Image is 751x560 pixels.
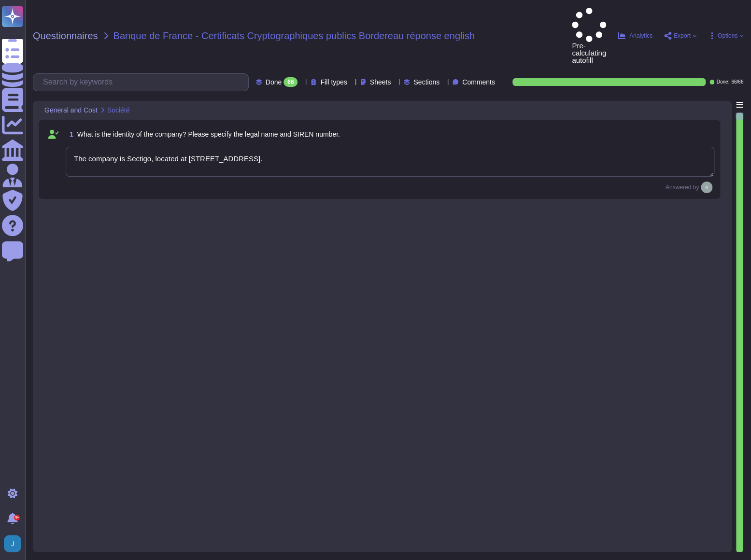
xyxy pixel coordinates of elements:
[370,79,391,85] span: Sheets
[629,33,652,39] span: Analytics
[66,147,714,177] textarea: The company is Sectigo, located at [STREET_ADDRESS].
[716,80,729,84] span: Done:
[572,8,606,64] span: Pre-calculating autofill
[413,79,439,85] span: Sections
[266,79,282,85] span: Done
[283,77,298,87] div: 66
[107,107,130,113] span: Société
[33,31,98,41] span: Questionnaires
[320,79,347,85] span: Fill types
[38,74,248,91] input: Search by keywords
[66,131,73,138] span: 1
[674,33,691,39] span: Export
[44,107,98,113] span: General and Cost
[731,80,743,84] span: 66 / 66
[618,32,652,40] button: Analytics
[462,79,495,85] span: Comments
[718,33,737,39] span: Options
[113,31,475,41] span: Banque de France - Certificats Cryptographiques publics Bordereau réponse english
[701,182,712,193] img: user
[666,184,699,190] span: Answered by
[14,515,20,520] div: 9+
[4,535,21,552] img: user
[2,533,28,554] button: user
[77,130,340,138] span: What is the identity of the company? Please specify the legal name and SIREN number.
